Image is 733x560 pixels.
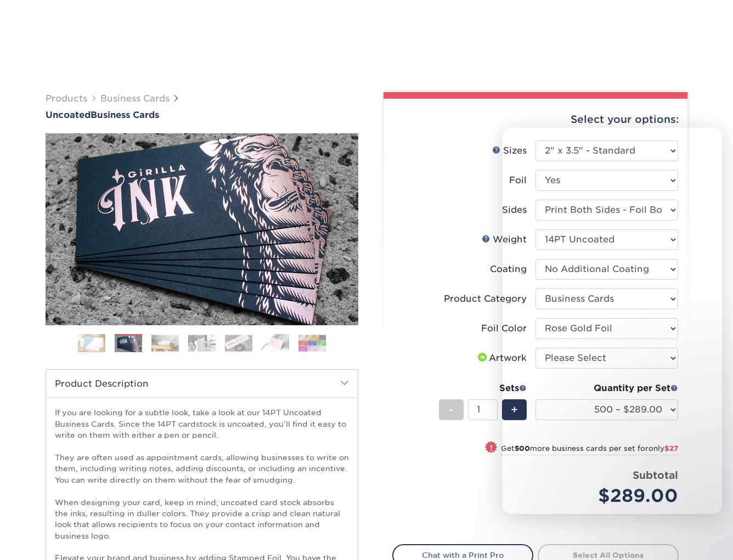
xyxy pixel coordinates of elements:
[46,110,358,120] h1: Business Cards
[490,442,493,454] span: !
[188,335,216,352] img: Business Cards 04
[502,203,527,217] div: Sides
[151,335,179,352] img: Business Cards 03
[46,370,358,398] h2: Product Description
[482,233,527,246] div: Weight
[392,99,679,140] div: Select your options:
[100,93,170,104] a: Business Cards
[46,110,358,120] a: UncoatedBusiness Cards
[46,133,358,325] img: Uncoated 02
[449,401,454,418] span: -
[78,330,105,357] img: Business Cards 01
[46,93,87,104] a: Products
[262,334,289,353] img: Business Cards 06
[115,336,142,353] img: Business Cards 02
[46,110,91,120] span: Uncoated
[298,335,326,352] img: Business Cards 07
[439,382,527,395] div: Sets
[490,263,527,276] div: Coating
[225,335,252,352] img: Business Cards 05
[492,144,527,157] div: Sizes
[696,523,722,549] iframe: Intercom live chat
[503,128,722,514] iframe: Intercom live chat
[501,444,678,455] small: Get more business cards per set for
[476,352,527,365] div: Artwork
[481,322,527,335] div: Foil Color
[444,292,527,306] div: Product Category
